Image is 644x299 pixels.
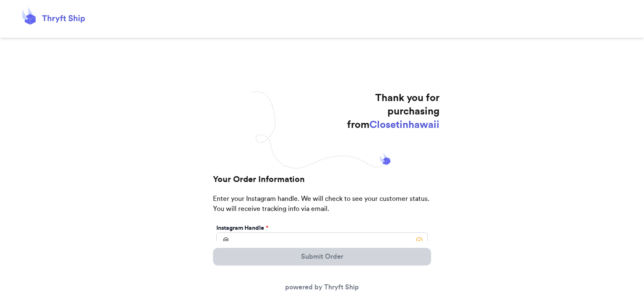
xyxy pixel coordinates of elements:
h2: Your Order Information [213,174,431,194]
p: Enter your Instagram handle. We will check to see your customer status. You will receive tracking... [213,194,431,222]
button: Submit Order [213,248,431,265]
a: powered by Thryft Ship [285,284,359,291]
label: Instagram Handle [216,224,268,232]
h1: Thank you for purchasing from [345,91,439,132]
div: @ [216,232,229,248]
span: Closetinhawaii [369,120,439,130]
